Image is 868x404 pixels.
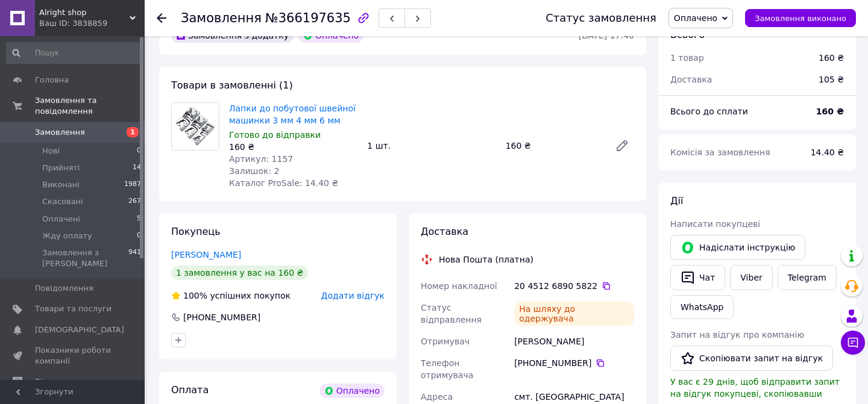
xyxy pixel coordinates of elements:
[6,42,142,64] input: Пошук
[421,358,473,380] span: Телефон отримувача
[670,265,725,290] button: Чат
[42,179,80,190] span: Виконані
[42,146,60,157] span: Нові
[514,357,634,369] div: [PHONE_NUMBER]
[670,235,805,260] button: Надіслати інструкцію
[811,66,851,93] div: 105 ₴
[133,163,141,173] span: 14
[229,130,321,140] span: Готово до відправки
[171,384,209,396] span: Оплата
[421,392,453,402] span: Адреса
[35,95,145,117] span: Замовлення та повідомлення
[42,214,80,225] span: Оплачені
[670,75,712,84] span: Доставка
[171,290,291,302] div: успішних покупок
[319,384,385,398] div: Оплачено
[670,148,770,157] span: Комісія за замовлення
[421,337,470,346] span: Отримувач
[42,196,83,207] span: Скасовані
[610,134,634,158] a: Редагувати
[670,330,804,340] span: Запит на відгук про компанію
[171,79,293,91] span: Товари в замовленні (1)
[171,250,241,259] a: [PERSON_NAME]
[362,137,500,154] div: 1 шт.
[124,179,141,190] span: 1987
[229,154,293,164] span: Артикул: 1157
[670,295,734,319] a: WhatsApp
[674,13,717,23] span: Оплачено
[670,53,704,63] span: 1 товар
[421,226,468,237] span: Доставка
[181,11,262,25] span: Замовлення
[172,103,219,150] img: Лапки до побутової швейної машинки 3 мм 4 мм 6 мм
[229,104,356,125] a: Лапки до побутової швейної машинки 3 мм 4 мм 6 мм
[819,52,844,64] div: 160 ₴
[42,231,92,241] span: Жду оплату
[35,283,93,294] span: Повідомлення
[546,12,656,24] div: Статус замовлення
[730,265,772,290] a: Viber
[670,346,833,371] button: Скопіювати запит на відгук
[421,281,497,291] span: Номер накладної
[229,178,338,188] span: Каталог ProSale: 14.40 ₴
[579,31,634,40] time: [DATE] 17:40
[321,291,385,300] span: Додати відгук
[137,231,141,241] span: 0
[39,18,145,29] div: Ваш ID: 3838859
[157,12,166,24] div: Повернутися назад
[42,163,80,173] span: Прийняті
[514,302,634,326] div: На шляху до одержувача
[183,291,207,300] span: 100%
[816,107,844,116] b: 160 ₴
[512,331,637,352] div: [PERSON_NAME]
[137,214,141,225] span: 5
[778,265,837,290] a: Telegram
[127,127,139,137] span: 1
[501,137,605,154] div: 160 ₴
[171,226,221,237] span: Покупець
[137,146,141,157] span: 0
[128,196,141,207] span: 267
[755,14,846,23] span: Замовлення виконано
[229,166,280,176] span: Залишок: 2
[841,331,865,355] button: Чат з покупцем
[670,219,760,229] span: Написати покупцеві
[670,29,705,40] span: Всього
[35,325,124,335] span: [DEMOGRAPHIC_DATA]
[35,75,69,85] span: Головна
[229,141,357,153] div: 160 ₴
[811,148,844,157] span: 14.40 ₴
[35,345,112,367] span: Показники роботи компанії
[514,280,634,292] div: 20 4512 6890 5822
[35,376,66,387] span: Відгуки
[265,11,351,25] span: №366197635
[171,266,308,280] div: 1 замовлення у вас на 160 ₴
[436,253,536,266] div: Нова Пошта (платна)
[745,9,856,27] button: Замовлення виконано
[421,303,482,325] span: Статус відправлення
[42,247,128,269] span: Замовлення з [PERSON_NAME]
[35,303,112,314] span: Товари та послуги
[39,7,130,18] span: Alright shop
[35,127,85,138] span: Замовлення
[128,247,141,269] span: 941
[670,107,748,116] span: Всього до сплати
[182,311,262,323] div: [PHONE_NUMBER]
[670,195,683,207] span: Дії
